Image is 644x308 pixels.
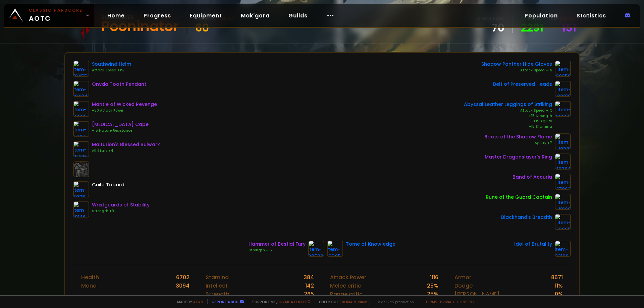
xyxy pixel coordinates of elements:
[29,7,83,23] span: AOTC
[248,299,311,304] span: Support me,
[305,282,314,290] div: 142
[555,101,571,117] img: item-20665
[493,81,552,88] div: Belt of Preserved Heads
[464,124,552,129] div: +15 Stamina
[484,133,552,140] div: Boots of the Shadow Flame
[73,141,89,157] img: item-19405
[425,299,437,304] a: Terms
[555,282,563,290] div: 11 %
[73,181,89,197] img: item-5976
[101,21,179,32] div: Pooninator
[92,141,160,148] div: Malfurion's Blessed Bulwark
[454,290,499,298] div: [PERSON_NAME]
[427,290,438,298] div: 25 %
[81,273,99,282] div: Health
[277,299,311,304] a: Buy me a coffee
[327,241,343,257] img: item-13385
[481,61,552,68] div: Shadow Panther Hide Gloves
[92,81,146,88] div: Onyxia Tooth Pendant
[555,81,571,97] img: item-20216
[206,273,229,282] div: Stamina
[513,174,552,181] div: Band of Accuria
[481,68,552,73] div: Attack Speed +1%
[73,201,89,218] img: item-19146
[430,273,438,282] div: 1116
[330,273,366,282] div: Attack Power
[206,282,228,290] div: Intellect
[555,61,571,77] img: item-20259
[206,290,229,298] div: Strength
[484,140,552,146] div: Agility +7
[330,290,363,298] div: Range critic
[92,181,124,188] div: Guild Tabard
[315,299,370,304] span: Checkout
[184,9,227,22] a: Equipment
[249,248,306,253] div: Strength +15
[81,282,97,290] div: Mana
[464,113,552,119] div: +15 Strength
[92,108,157,113] div: +30 Attack Power
[92,208,150,214] div: Strength +9
[304,290,314,298] div: 285
[454,282,473,290] div: Dodge
[346,241,395,248] div: Tome of Knowledge
[427,282,438,290] div: 25 %
[308,241,324,257] img: item-20580
[555,290,563,298] div: 0 %
[555,241,571,257] img: item-23198
[551,273,563,282] div: 8671
[92,61,131,68] div: Southwind Helm
[92,68,131,73] div: Attack Speed +1%
[555,174,571,190] img: item-17063
[374,299,414,304] span: v. d752d5 - production
[514,241,552,248] div: Idol of Brutality
[92,128,149,133] div: +15 Nature Resistance
[555,133,571,149] img: item-19381
[555,194,571,210] img: item-19120
[92,201,150,208] div: Wristguards of Stability
[464,119,552,124] div: +15 Agility
[176,273,190,282] div: 6702
[464,101,552,108] div: Abyssal Leather Leggings of Striking
[73,121,89,137] img: item-17107
[249,241,306,248] div: Hammer of Bestial Fury
[571,9,611,22] a: Statistics
[464,108,552,113] div: Attack Speed +1%
[92,148,160,153] div: All Stats +4
[73,61,89,77] img: item-21455
[73,101,89,117] img: item-21665
[92,101,157,108] div: Mantle of Wicked Revenge
[29,7,83,13] small: Classic Hardcore
[486,194,552,201] div: Rune of the Guard Captain
[457,299,475,304] a: Consent
[283,9,313,22] a: Guilds
[138,9,176,22] a: Progress
[330,282,361,290] div: Melee critic
[212,299,238,304] a: Report a bug
[304,273,314,282] div: 384
[235,9,275,22] a: Mak'gora
[102,9,130,22] a: Home
[176,282,190,290] div: 3094
[173,299,203,304] span: Made by
[193,299,203,304] a: a fan
[555,153,571,170] img: item-19384
[501,214,552,221] div: Blackhand's Breadth
[485,153,552,161] div: Master Dragonslayer's Ring
[555,214,571,230] img: item-13965
[340,299,370,304] a: [DOMAIN_NAME]
[73,81,89,97] img: item-18404
[454,273,471,282] div: Armor
[4,4,94,27] a: Classic HardcoreAOTC
[92,121,149,128] div: [MEDICAL_DATA] Cape
[521,23,543,33] a: 2291
[440,299,454,304] a: Privacy
[519,9,563,22] a: Population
